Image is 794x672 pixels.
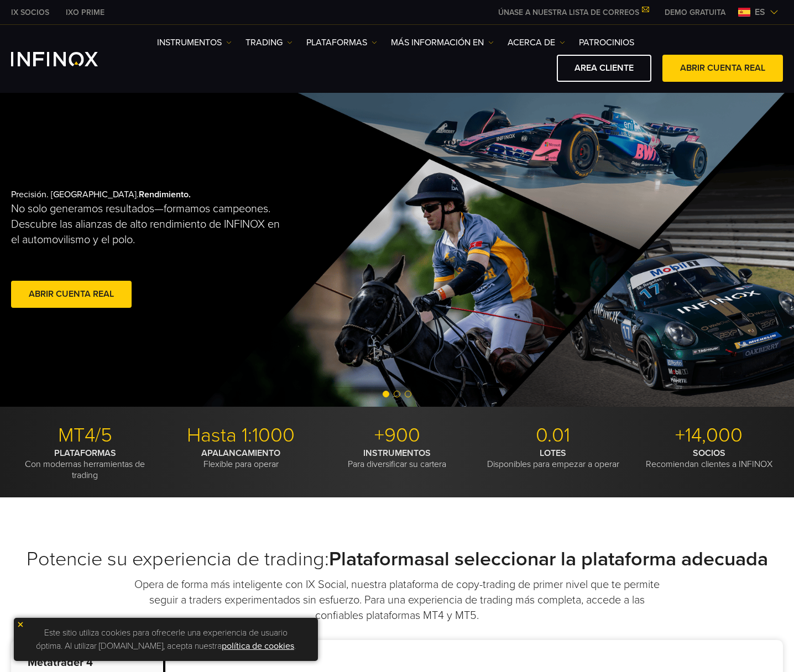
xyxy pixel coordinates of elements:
[635,448,783,470] p: Recomiendan clientes a INFINOX
[58,7,113,18] a: INFINOX
[508,36,565,49] a: ACERCA DE
[19,623,312,655] p: Este sitio utiliza cookies para ofrecerle una experiencia de usuario óptima. Al utilizar [DOMAIN_...
[394,391,400,397] span: Go to slide 2
[750,6,770,19] span: es
[656,7,734,18] a: INFINOX MENU
[579,36,634,49] a: Patrocinios
[635,423,783,448] p: +14,000
[201,448,280,459] strong: APALANCAMIENTO
[245,36,292,49] a: TRADING
[490,8,656,17] a: ÚNASE A NUESTRA LISTA DE CORREOS
[11,201,289,248] p: No solo generamos resultados—formamos campeones. Descubre las alianzas de alto rendimiento de INF...
[11,52,124,66] a: INFINOX Logo
[540,448,566,459] strong: LOTES
[479,448,627,470] p: Disponibles para empezar a operar
[222,641,294,652] a: política de cookies
[54,448,116,459] strong: PLATAFORMAS
[129,577,665,623] p: Opera de forma más inteligente con IX Social, nuestra plataforma de copy-trading de primer nivel ...
[693,448,725,459] strong: SOCIOS
[662,55,783,82] a: ABRIR CUENTA REAL
[11,171,358,328] div: Precisión. [GEOGRAPHIC_DATA].
[323,448,471,470] p: Para diversificar su cartera
[405,391,411,397] span: Go to slide 3
[139,189,191,200] strong: Rendimiento.
[157,36,232,49] a: Instrumentos
[306,36,377,49] a: PLATAFORMAS
[11,423,159,448] p: MT4/5
[479,423,627,448] p: 0.01
[3,7,58,18] a: INFINOX
[17,621,24,628] img: yellow close icon
[11,448,159,481] p: Con modernas herramientas de trading
[323,423,471,448] p: +900
[11,547,783,571] h2: Potencie su experiencia de trading:
[167,448,315,470] p: Flexible para operar
[383,391,389,397] span: Go to slide 1
[557,55,651,82] a: AREA CLIENTE
[363,448,431,459] strong: INSTRUMENTOS
[11,281,132,308] a: Abrir cuenta real
[391,36,494,49] a: Más información en
[167,423,315,448] p: Hasta 1:1000
[329,547,768,571] strong: Plataformasal seleccionar la plataforma adecuada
